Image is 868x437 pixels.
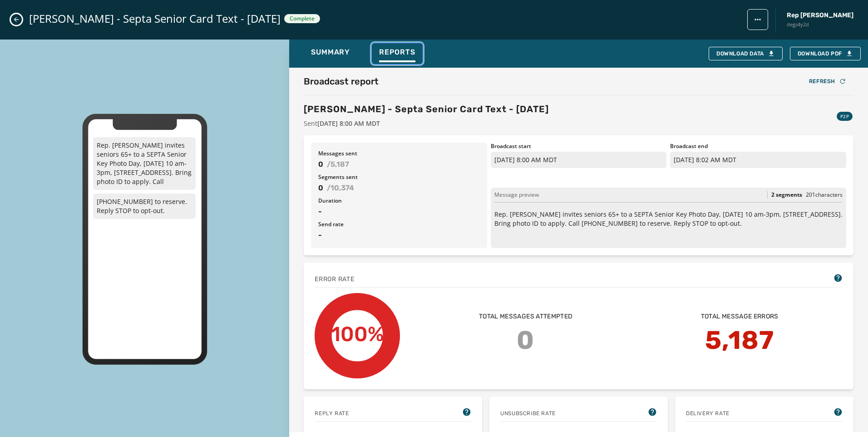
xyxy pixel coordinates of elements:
[787,21,853,29] span: degs4y2d
[327,183,354,194] span: / 10,374
[837,112,853,121] div: P2P
[670,152,846,168] p: [DATE] 8:02 AM MDT
[787,11,853,20] span: Rep [PERSON_NAME]
[315,275,354,284] span: Error rate
[809,78,846,85] div: Refresh
[705,321,774,359] span: 5,187
[317,119,380,128] span: [DATE] 8:00 AM MDT
[379,48,415,57] span: Reports
[479,312,572,321] span: Total messages attempted
[500,410,556,417] span: Unsubscribe Rate
[304,119,549,128] span: Sent
[491,152,667,168] p: [DATE] 8:00 AM MDT
[670,143,846,150] span: Broadcast end
[494,191,539,199] span: Message preview
[790,47,861,60] button: Download PDF
[304,75,379,88] h2: Broadcast report
[802,75,853,88] button: Refresh
[686,410,730,417] span: Delivery Rate
[701,312,779,321] span: Total message errors
[747,9,768,30] button: broadcast action menu
[93,137,196,190] p: Rep. [PERSON_NAME] invites seniors 65+ to a SEPTA Senior Key Photo Day, [DATE] 10 am-3pm, [STREET...
[318,206,480,217] span: -
[29,11,281,26] span: [PERSON_NAME] - Septa Senior Card Text - [DATE]
[93,194,196,219] p: [PHONE_NUMBER] to reserve. Reply STOP to opt-out.
[315,410,349,417] span: Reply rate
[304,43,357,64] button: Summary
[327,159,349,170] span: / 5,187
[798,50,853,57] span: Download PDF
[517,321,534,359] span: 0
[716,50,775,57] div: Download Data
[709,47,783,60] button: Download Data
[331,322,384,346] text: 100%
[771,191,802,199] span: 2 segments
[318,183,323,194] span: 0
[311,48,350,57] span: Summary
[318,197,480,204] span: Duration
[318,150,480,157] span: Messages sent
[304,103,549,115] h3: [PERSON_NAME] - Septa Senior Card Text - [DATE]
[318,174,480,181] span: Segments sent
[491,143,667,150] span: Broadcast start
[494,210,843,228] p: Rep. [PERSON_NAME] invites seniors 65+ to a SEPTA Senior Key Photo Day, [DATE] 10 am-3pm, [STREET...
[318,230,480,241] span: -
[290,15,315,22] span: Complete
[372,43,423,64] button: Reports
[806,191,843,199] span: 201 characters
[318,159,323,170] span: 0
[318,221,480,228] span: Send rate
